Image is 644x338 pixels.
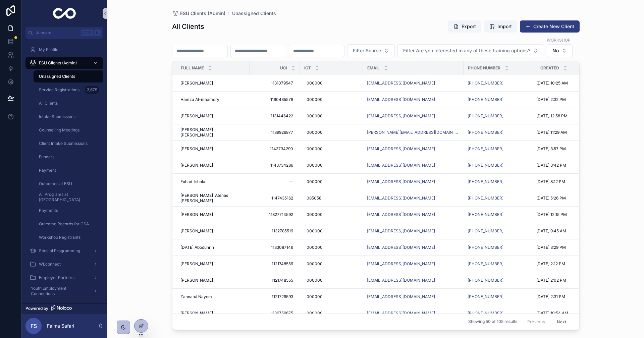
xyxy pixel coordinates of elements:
[254,291,296,302] a: 1121729593
[468,311,503,316] a: [PHONE_NUMBER]
[367,65,380,71] span: Email
[367,245,460,250] a: [EMAIL_ADDRESS][DOMAIN_NAME]
[31,322,37,330] span: FS
[536,146,598,152] a: [DATE] 3:57 PM
[367,261,460,267] a: [EMAIL_ADDRESS][DOMAIN_NAME]
[34,151,103,163] a: Funders
[39,221,89,227] span: Outcome Records for CSA
[367,195,435,201] a: [EMAIL_ADDRESS][DOMAIN_NAME]
[36,30,78,36] span: Jump to...
[397,44,544,57] button: Select Button
[180,10,225,17] span: ESU Clients (Admin)
[304,193,359,204] a: 085058
[180,179,205,184] span: Fuhad Ishola
[39,262,61,267] span: WEconnect
[536,228,598,234] a: [DATE] 9:45 AM
[307,113,323,119] span: 000000
[468,146,503,152] a: [PHONE_NUMBER]
[367,113,460,119] a: [EMAIL_ADDRESS][DOMAIN_NAME]
[254,176,296,187] a: --
[256,261,293,267] span: 1121748559
[536,311,568,316] span: [DATE] 10:54 AM
[367,113,435,119] a: [EMAIL_ADDRESS][DOMAIN_NAME]
[536,130,567,135] span: [DATE] 11:29 AM
[307,294,323,299] span: 000000
[536,311,598,316] a: [DATE] 10:54 AM
[307,130,323,135] span: 000000
[180,261,246,267] a: [PERSON_NAME]
[25,272,103,284] a: Employer Partners
[39,47,58,52] span: My Profile
[304,78,359,89] a: 000000
[468,179,532,184] a: [PHONE_NUMBER]
[536,113,598,119] a: [DATE] 12:58 PM
[304,291,359,302] a: 000000
[39,275,74,280] span: Employer Partners
[289,179,293,184] div: --
[256,311,293,316] span: 1136759675
[367,80,460,86] a: [EMAIL_ADDRESS][DOMAIN_NAME]
[536,261,565,267] span: [DATE] 2:12 PM
[254,259,296,269] a: 1121748559
[367,278,435,283] a: [EMAIL_ADDRESS][DOMAIN_NAME]
[367,163,435,168] a: [EMAIL_ADDRESS][DOMAIN_NAME]
[39,168,56,173] span: Payment
[304,275,359,286] a: 000000
[180,278,213,283] span: [PERSON_NAME]
[232,10,276,17] a: Unassigned Clients
[468,294,532,299] a: [PHONE_NUMBER]
[256,228,293,234] span: 1132785519
[307,146,323,152] span: 000000
[256,245,293,250] span: 1133087146
[21,39,107,303] div: scrollable content
[547,44,573,57] button: Select Button
[367,278,460,283] a: [EMAIL_ADDRESS][DOMAIN_NAME]
[180,97,246,102] a: Hamza Al-maamory
[367,311,460,316] a: [EMAIL_ADDRESS][DOMAIN_NAME]
[304,226,359,236] a: 000000
[536,228,566,234] span: [DATE] 9:45 AM
[81,30,93,36] span: Ctrl
[39,248,80,253] span: Special Programming
[307,80,323,86] span: 000000
[25,245,103,257] a: Special Programming
[367,163,460,168] a: [EMAIL_ADDRESS][DOMAIN_NAME]
[468,311,532,316] a: [PHONE_NUMBER]
[468,65,500,71] span: Phone Number
[39,192,97,203] span: All Programs at [GEOGRAPHIC_DATA]
[536,80,568,86] span: [DATE] 10:25 AM
[367,228,460,234] a: [EMAIL_ADDRESS][DOMAIN_NAME]
[304,65,311,71] span: ICT
[468,228,503,234] a: [PHONE_NUMBER]
[256,212,293,217] span: 11327714592
[39,101,58,106] span: All Clients
[31,286,88,296] span: Youth Employment Connections
[353,47,381,54] span: Filter Source
[256,195,293,201] span: 1147435162
[280,65,287,71] span: UCI
[25,27,103,39] button: Jump to...CtrlK
[367,261,435,267] a: [EMAIL_ADDRESS][DOMAIN_NAME]
[367,228,435,234] a: [EMAIL_ADDRESS][DOMAIN_NAME]
[180,245,246,250] a: [DATE] Abodunrin
[254,242,296,253] a: 1133087146
[468,146,532,152] a: [PHONE_NUMBER]
[468,163,503,168] a: [PHONE_NUMBER]
[180,228,213,234] span: [PERSON_NAME]
[540,65,559,71] span: Created
[536,179,598,184] a: [DATE] 8:12 PM
[536,195,566,201] span: [DATE] 5:26 PM
[39,154,54,160] span: Funders
[53,8,76,19] img: App logo
[254,94,296,105] a: 1190435578
[468,245,532,250] a: [PHONE_NUMBER]
[25,306,48,311] span: Powered by
[468,245,503,250] a: [PHONE_NUMBER]
[254,209,296,220] a: 11327714592
[34,191,103,203] a: All Programs at [GEOGRAPHIC_DATA]
[468,212,503,217] a: [PHONE_NUMBER]
[254,111,296,121] a: 1131446422
[484,20,517,33] button: Import
[468,130,532,135] a: [PHONE_NUMBER]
